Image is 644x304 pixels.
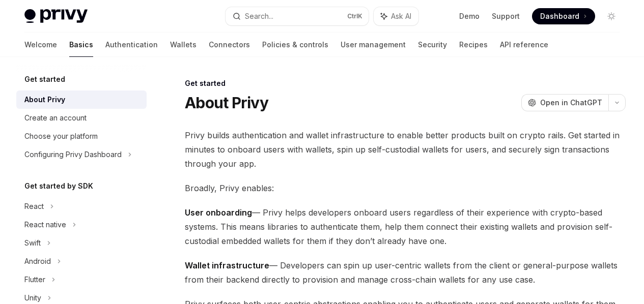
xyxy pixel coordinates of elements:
img: light logo [24,9,88,23]
a: Demo [459,11,480,21]
div: Flutter [24,273,45,286]
a: Choose your platform [16,127,147,145]
div: React [24,200,44,212]
span: Privy builds authentication and wallet infrastructure to enable better products built on crypto r... [185,128,626,171]
span: Open in ChatGPT [540,98,602,108]
a: Dashboard [532,8,595,24]
a: Authentication [105,33,158,57]
span: — Developers can spin up user-centric wallets from the client or general-purpose wallets from the... [185,258,626,287]
span: Ctrl K [347,12,362,20]
a: Basics [69,33,93,57]
button: Ask AI [374,7,418,25]
div: Get started [185,78,626,88]
h5: Get started [24,73,65,85]
a: API reference [500,33,548,57]
a: About Privy [16,90,147,109]
div: Configuring Privy Dashboard [24,148,122,161]
span: — Privy helps developers onboard users regardless of their experience with crypto-based systems. ... [185,205,626,248]
div: Search... [245,10,273,22]
a: Support [492,11,520,21]
strong: User onboarding [185,207,252,218]
a: Connectors [209,33,250,57]
div: Swift [24,237,41,249]
div: React native [24,219,66,231]
strong: Wallet infrastructure [185,260,269,270]
h5: Get started by SDK [24,180,93,192]
a: Security [418,33,447,57]
button: Search...CtrlK [226,7,369,25]
button: Toggle dark mode [603,8,620,24]
a: User management [341,33,406,57]
h1: About Privy [185,94,268,112]
a: Create an account [16,109,147,127]
span: Ask AI [391,11,411,21]
div: Create an account [24,112,87,124]
a: Welcome [24,33,57,57]
div: Unity [24,292,41,304]
div: Android [24,255,51,267]
button: Open in ChatGPT [521,94,608,111]
a: Wallets [170,33,197,57]
a: Policies & controls [262,33,328,57]
a: Recipes [459,33,488,57]
span: Dashboard [540,11,579,21]
div: Choose your platform [24,130,98,142]
div: About Privy [24,94,65,106]
span: Broadly, Privy enables: [185,181,626,195]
